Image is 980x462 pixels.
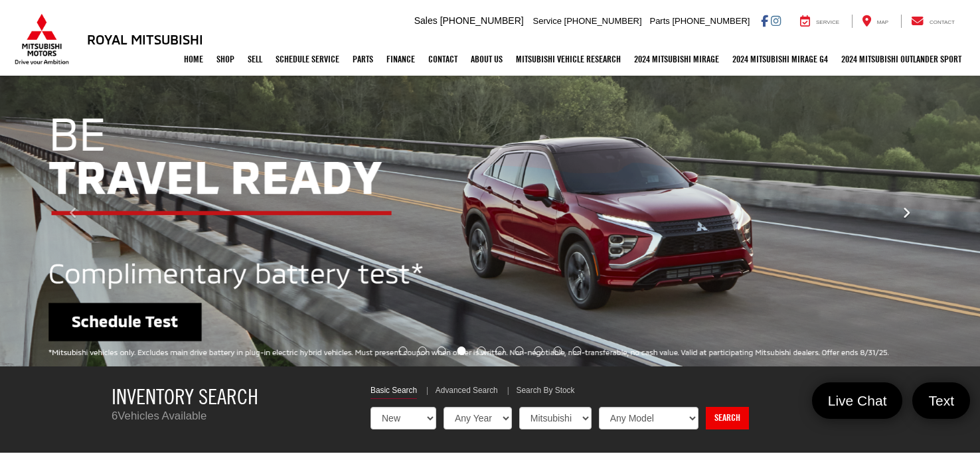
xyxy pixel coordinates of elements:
[515,346,524,355] li: Go to slide number 7.
[901,15,965,28] a: Contact
[519,407,592,429] select: Choose Make from the dropdown
[554,346,562,355] li: Go to slide number 9.
[816,19,839,25] span: Service
[627,42,726,76] a: 2024 Mitsubishi Mirage
[599,407,698,429] select: Choose Model from the dropdown
[210,42,241,76] a: Shop
[649,16,669,26] span: Parts
[12,13,72,65] img: Mitsubishi
[241,42,269,76] a: Sell
[821,392,894,410] span: Live Chat
[457,346,465,355] li: Go to slide number 4.
[414,15,438,26] span: Sales
[112,408,351,424] p: Vehicles Available
[771,15,781,26] a: Instagram: Click to visit our Instagram page
[422,42,464,76] a: Contact
[912,382,970,419] a: Text
[436,385,498,398] a: Advanced Search
[380,42,422,76] a: Finance
[517,385,575,398] a: Search By Stock
[726,42,835,76] a: 2024 Mitsubishi Mirage G4
[835,42,968,76] a: 2024 Mitsubishi Outlander SPORT
[564,16,642,26] span: [PHONE_NUMBER]
[496,346,505,355] li: Go to slide number 6.
[418,346,426,355] li: Go to slide number 2.
[370,385,417,399] a: Basic Search
[833,87,980,340] button: Click to view next picture.
[509,42,627,76] a: Mitsubishi Vehicle Research
[852,15,898,28] a: Map
[672,16,750,26] span: [PHONE_NUMBER]
[761,15,768,26] a: Facebook: Click to visit our Facebook page
[706,407,749,429] a: Search
[444,407,512,429] select: Choose Year from the dropdown
[112,410,118,422] span: 6
[812,382,903,419] a: Live Chat
[398,346,407,355] li: Go to slide number 1.
[464,42,509,76] a: About Us
[790,15,849,28] a: Service
[877,19,888,25] span: Map
[922,392,961,410] span: Text
[437,346,446,355] li: Go to slide number 3.
[177,42,210,76] a: Home
[534,346,543,355] li: Go to slide number 8.
[573,346,582,355] li: Go to slide number 10.
[930,19,955,25] span: Contact
[269,42,346,76] a: Schedule Service: Opens in a new tab
[346,42,380,76] a: Parts: Opens in a new tab
[533,16,562,26] span: Service
[440,15,524,26] span: [PHONE_NUMBER]
[87,32,203,46] h3: Royal Mitsubishi
[477,346,485,355] li: Go to slide number 5.
[112,385,351,408] h3: Inventory Search
[370,407,436,429] select: Choose Vehicle Condition from the dropdown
